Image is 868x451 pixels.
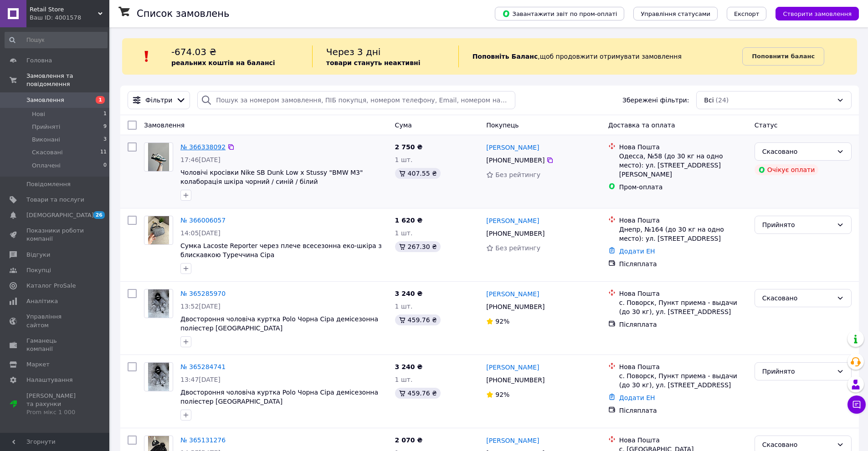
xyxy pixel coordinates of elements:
[395,122,412,129] span: Cума
[144,122,185,129] span: Замовлення
[619,298,747,316] div: с. Поворск, Пункт приема - выдачи (до 30 кг), ул. [STREET_ADDRESS]
[26,408,84,416] div: Prom мікс 1 000
[180,303,221,310] span: 13:52[DATE]
[619,225,747,243] div: Днепр, №164 (до 30 кг на одно место): ул. [STREET_ADDRESS]
[395,363,423,370] span: 3 240 ₴
[144,142,173,172] a: Фото товару
[144,362,173,391] a: Фото товару
[171,59,275,66] b: реальних коштів на балансі
[395,436,423,444] span: 2 070 ₴
[619,371,747,390] div: с. Поворск, Пункт приема - выдачи (до 30 кг), ул. [STREET_ADDRESS]
[180,242,382,258] a: Сумка Lacoste Reporter через плече всесезонна еко-шкіра з блискавкою Туреччина Сіра
[641,10,710,17] span: Управління статусами
[622,96,689,105] span: Збережені фільтри:
[619,152,747,179] div: Одесса, №58 (до 30 кг на одно место): ул. [STREET_ADDRESS][PERSON_NAME]
[103,162,107,170] span: 0
[148,289,169,318] img: Фото товару
[495,171,540,178] span: Без рейтингу
[180,363,226,370] a: № 365284741
[486,122,519,129] span: Покупець
[495,7,624,20] button: Завантажити звіт по пром-оплаті
[148,216,169,244] img: Фото товару
[619,394,655,401] a: Додати ЕН
[180,229,221,237] span: 14:05[DATE]
[103,110,107,118] span: 1
[32,162,61,170] span: Оплачені
[137,8,229,19] h1: Список замовлень
[473,53,538,60] b: Поповніть Баланс
[26,227,84,243] span: Показники роботи компанії
[30,5,98,14] span: Retail Store
[180,169,363,185] a: Чоловічі кросівки Nike SB Dunk Low x Stussy "BMW M3" колаборація шкіра чорний / синій / білий
[619,362,747,371] div: Нова Пошта
[727,7,767,20] button: Експорт
[495,391,509,398] span: 92%
[197,91,515,109] input: Пошук за номером замовлення, ПІБ покупця, номером телефону, Email, номером накладної
[619,182,747,192] div: Пром-оплата
[619,216,747,225] div: Нова Пошта
[619,259,747,269] div: Післяплата
[395,388,441,399] div: 459.76 ₴
[458,46,743,67] div: , щоб продовжити отримувати замовлення
[140,50,154,63] img: :exclamation:
[755,164,819,175] div: Очікує оплати
[26,313,84,329] span: Управління сайтом
[395,290,423,297] span: 3 240 ₴
[180,143,226,151] a: № 366338092
[847,395,866,414] button: Чат з покупцем
[619,436,747,445] div: Нова Пошта
[326,46,381,57] span: Через 3 дні
[26,251,50,259] span: Відгуки
[395,143,423,151] span: 2 750 ₴
[395,303,413,310] span: 1 шт.
[734,10,760,17] span: Експорт
[484,154,546,167] div: [PHONE_NUMBER]
[26,211,94,219] span: [DEMOGRAPHIC_DATA]
[26,282,76,290] span: Каталог ProSale
[30,14,109,22] div: Ваш ID: 4001578
[32,136,60,144] span: Виконані
[395,217,423,224] span: 1 620 ₴
[26,360,50,369] span: Маркет
[26,266,51,274] span: Покупці
[776,7,859,20] button: Створити замовлення
[762,293,833,303] div: Скасовано
[742,47,824,66] a: Поповнити баланс
[144,289,173,318] a: Фото товару
[395,229,413,237] span: 1 шт.
[619,320,747,329] div: Післяплата
[484,300,546,313] div: [PHONE_NUMBER]
[32,123,60,131] span: Прийняті
[633,7,718,20] button: Управління статусами
[26,196,84,204] span: Товари та послуги
[762,366,833,376] div: Прийнято
[180,389,378,405] span: Двостороння чоловіча куртка Polo Чорна Сіра демісезонна поліестер [GEOGRAPHIC_DATA]
[326,59,421,66] b: товари стануть неактивні
[180,315,378,332] a: Двостороння чоловіча куртка Polo Чорна Сіра демісезонна поліестер [GEOGRAPHIC_DATA]
[486,436,539,445] a: [PERSON_NAME]
[180,217,226,224] a: № 366006057
[180,290,226,297] a: № 365285970
[502,10,617,18] span: Завантажити звіт по пром-оплаті
[32,110,45,118] span: Нові
[5,32,108,48] input: Пошук
[171,46,216,57] span: -674.03 ₴
[26,376,73,384] span: Налаштування
[619,248,655,255] a: Додати ЕН
[26,72,109,88] span: Замовлення та повідомлення
[395,376,413,383] span: 1 шт.
[26,56,52,65] span: Головна
[495,318,509,325] span: 92%
[26,297,58,305] span: Аналітика
[762,147,833,157] div: Скасовано
[26,96,64,104] span: Замовлення
[145,96,172,105] span: Фільтри
[103,123,107,131] span: 9
[103,136,107,144] span: 3
[144,216,173,245] a: Фото товару
[180,156,221,163] span: 17:46[DATE]
[93,211,105,219] span: 26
